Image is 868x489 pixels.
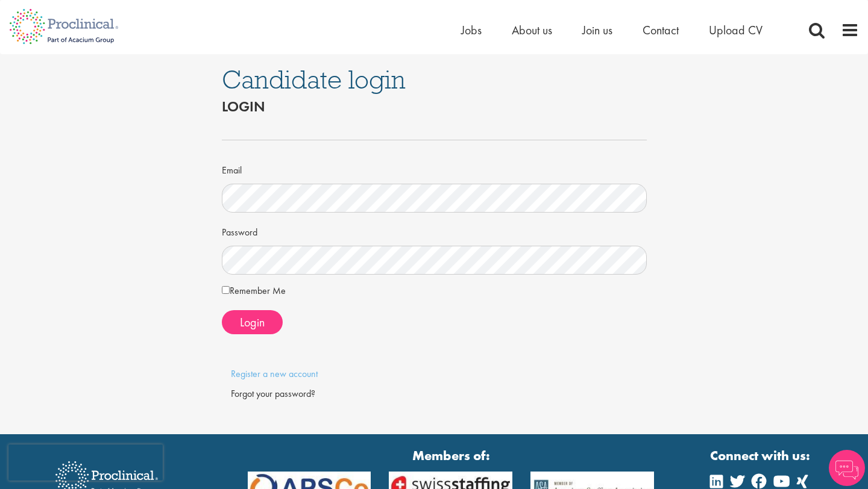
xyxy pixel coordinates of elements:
div: Forgot your password? [231,387,638,401]
iframe: reCAPTCHA [8,444,163,481]
label: Remember Me [222,284,286,298]
a: About us [512,22,552,38]
img: Chatbot [829,450,865,486]
strong: Connect with us: [710,446,813,465]
span: Candidate login [222,63,406,96]
label: Password [222,222,257,240]
a: Jobs [461,22,482,38]
a: Upload CV [709,22,763,38]
label: Email [222,160,242,178]
h2: Login [222,99,647,114]
a: Contact [643,22,679,38]
a: Register a new account [231,367,318,380]
a: Join us [582,22,612,38]
button: Login [222,310,283,334]
input: Remember Me [222,286,230,294]
span: Login [240,314,265,330]
strong: Members of: [248,446,655,465]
